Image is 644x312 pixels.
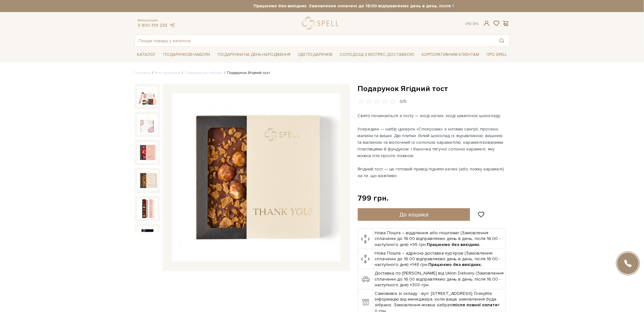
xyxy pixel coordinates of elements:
[373,249,506,269] td: Нова Пошта – адресна доставка кур'єром (Замовлення сплаченні до 16:00 відправляємо день в день, п...
[135,70,151,75] a: Головна
[191,3,566,9] strong: Працюємо без вихідних. Замовлення оплачені до 16:00 відправляємо день в день, після 16:00 - насту...
[223,70,270,76] li: Подарунок Ягідний тост
[471,21,471,26] span: |
[155,70,180,75] a: Вся продукція
[135,35,495,46] input: Пошук товару у каталозі
[484,50,509,60] span: Про Spell
[427,242,481,247] b: Працюємо без вихідних.
[373,269,506,289] td: Доставка по [PERSON_NAME] від Uklon Delivery (Замовлення сплаченні до 16:00 відправляємо день в д...
[454,302,498,308] b: після повної оплати
[215,50,293,60] span: Подарунки на День народження
[185,70,223,75] a: Подарункові набори
[358,126,507,159] div: Усередині — набір цукерок «Спокусник» з нотами сангрії, просеко, малини та вишні. Дві плитки: біл...
[161,50,213,60] span: Подарункові набори
[337,49,417,60] a: Солодощі з експрес-доставкою
[358,166,507,179] div: Ягідний тост — це готовий привід підняти келих (або ложку карамелі) за те, що важливо.
[302,17,342,30] a: logo
[138,18,175,23] span: Консультація:
[419,49,482,60] a: Корпоративним клієнтам
[137,142,158,163] img: Подарунок Ягідний тост
[428,262,482,267] b: Працюємо без вихідних.
[465,21,478,27] div: Ук
[373,229,506,249] td: Нова Пошта – відділення або поштомат (Замовлення сплаченні до 16:00 відправляємо день в день, піс...
[295,50,335,60] span: Ідеї подарунків
[358,208,471,221] button: До кошика
[358,84,510,94] h1: Подарунок Ягідний тост
[473,21,478,26] a: En
[358,112,507,119] div: Свято починається з тосту — іноді келих, іноді шматочок шоколаду.
[495,35,509,46] button: Пошук товару у каталозі
[135,50,159,60] span: Каталог
[137,86,158,107] img: Подарунок Ягідний тост
[137,227,158,247] img: Подарунок Ягідний тост
[137,198,158,219] img: Подарунок Ягідний тост
[172,93,341,262] img: Подарунок Ягідний тост
[138,23,167,28] a: 0 800 319 233
[400,99,407,105] div: 0/5
[137,170,158,191] img: Подарунок Ягідний тост
[358,193,389,203] div: 799 грн.
[400,211,429,218] span: До кошика
[169,23,175,28] a: telegram
[137,114,158,135] img: Подарунок Ягідний тост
